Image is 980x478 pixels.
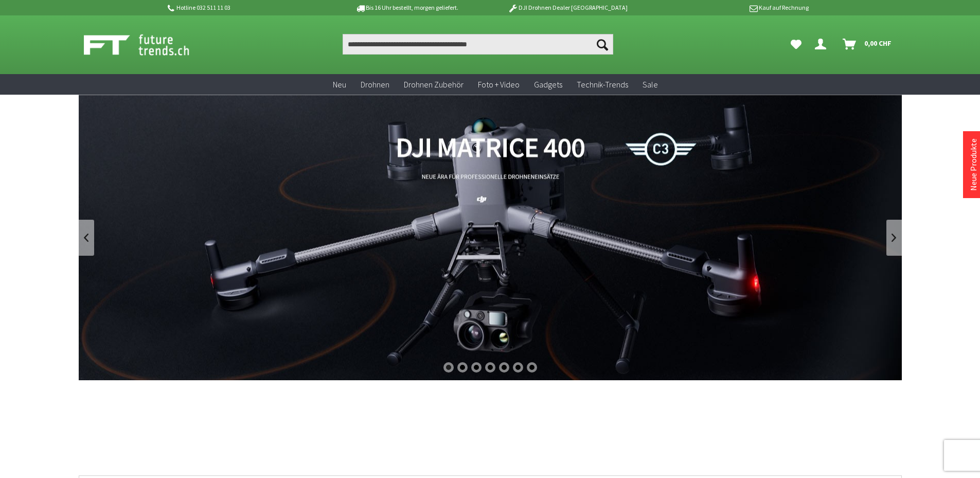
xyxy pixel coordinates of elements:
a: Drohnen [353,74,397,95]
a: Foto + Video [471,74,527,95]
div: 4 [485,362,495,373]
span: Gadgets [534,79,562,90]
a: Technik-Trends [569,74,635,95]
div: 7 [527,362,537,373]
a: Neu [326,74,353,95]
p: Bis 16 Uhr bestellt, morgen geliefert. [327,2,487,14]
div: 1 [443,362,454,373]
div: 5 [499,362,509,373]
p: Hotline 032 511 11 03 [166,2,327,14]
div: 3 [471,362,482,373]
input: Produkt, Marke, Kategorie, EAN, Artikelnummer… [343,34,613,55]
span: Sale [643,79,658,90]
span: Neu [333,79,346,90]
span: Drohnen Zubehör [404,79,464,90]
span: Foto + Video [478,79,520,90]
div: 2 [457,362,468,373]
span: 0,00 CHF [864,35,892,51]
a: DJI Matrice 400 [79,95,902,380]
a: Neue Produkte [968,138,978,191]
a: Gadgets [527,74,569,95]
p: DJI Drohnen Dealer [GEOGRAPHIC_DATA] [487,2,648,14]
img: Shop Futuretrends - zur Startseite wechseln [84,32,212,58]
a: Dein Konto [811,34,834,55]
span: Technik-Trends [577,79,628,90]
a: Meine Favoriten [786,34,807,55]
a: Sale [635,74,665,95]
p: Kauf auf Rechnung [648,2,809,14]
div: 6 [513,362,523,373]
button: Suchen [592,34,613,55]
a: Drohnen Zubehör [397,74,471,95]
a: Warenkorb [839,34,897,55]
span: Drohnen [361,79,389,90]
